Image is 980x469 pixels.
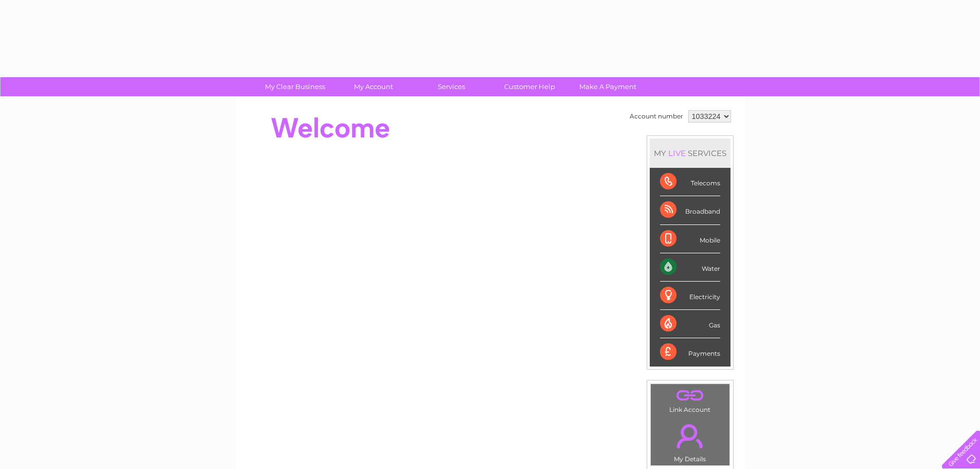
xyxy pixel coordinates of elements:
[409,77,494,96] a: Services
[660,225,720,253] div: Mobile
[253,77,337,96] a: My Clear Business
[331,77,416,96] a: My Account
[487,77,572,96] a: Customer Help
[660,196,720,224] div: Broadband
[660,253,720,282] div: Water
[650,415,730,466] td: My Details
[653,418,727,454] a: .
[660,168,720,196] div: Telecoms
[660,282,720,310] div: Electricity
[650,138,730,168] div: MY SERVICES
[653,387,727,405] a: .
[666,148,688,158] div: LIVE
[660,338,720,366] div: Payments
[627,108,686,125] td: Account number
[565,77,650,96] a: Make A Payment
[660,310,720,338] div: Gas
[650,384,730,416] td: Link Account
